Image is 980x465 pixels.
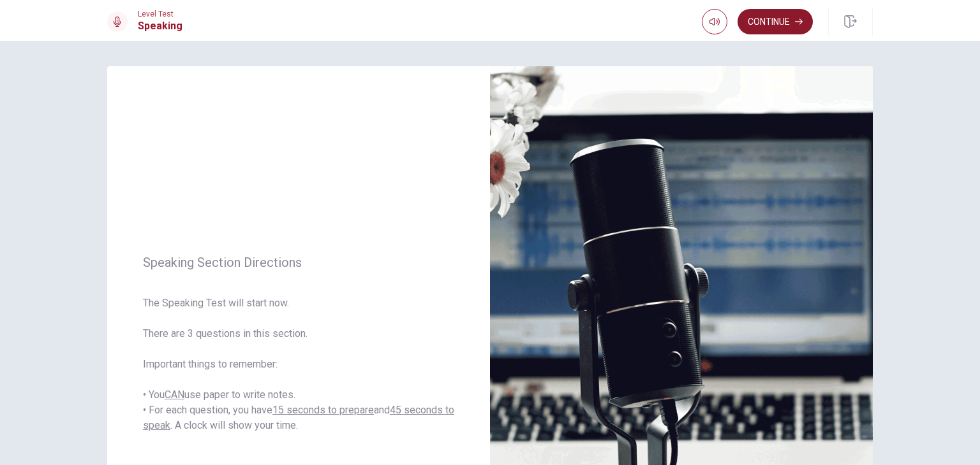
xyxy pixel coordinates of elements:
span: Level Test [138,10,182,18]
u: CAN [165,389,184,401]
span: The Speaking Test will start now. There are 3 questions in this section. Important things to reme... [143,296,454,433]
button: Continue [738,9,813,34]
h1: Speaking [138,18,182,34]
u: 15 seconds to prepare [272,404,374,416]
span: Speaking Section Directions [143,255,454,270]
